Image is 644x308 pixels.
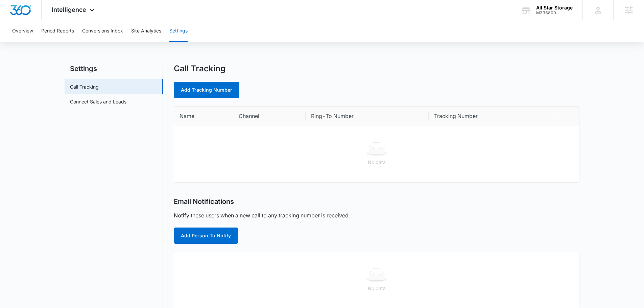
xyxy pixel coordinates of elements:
[429,106,554,126] th: Tracking Number
[536,10,573,15] div: account id
[70,83,99,90] a: Call Tracking
[536,5,573,10] div: account name
[65,64,163,74] h2: Settings
[180,159,574,166] div: No data
[131,20,161,42] button: Site Analytics
[306,106,429,126] th: Ring-To Number
[82,20,123,42] button: Conversions Inbox
[169,20,188,42] button: Settings
[174,197,234,206] h2: Email Notifications
[52,6,86,13] span: Intelligence
[174,106,233,126] th: Name
[41,20,74,42] button: Period Reports
[233,106,306,126] th: Channel
[174,64,225,74] h1: Call Tracking
[174,82,239,98] a: Add Tracking Number
[180,285,574,292] div: No data
[12,20,33,42] button: Overview
[174,211,350,219] p: Notify these users when a new call to any tracking number is received.
[174,228,238,244] button: Add Person To Notify
[70,98,126,105] a: Connect Sales and Leads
